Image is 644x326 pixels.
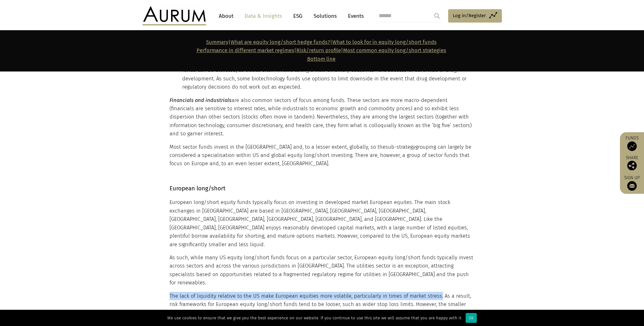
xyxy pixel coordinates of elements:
img: Share this post [627,161,637,170]
a: About [216,10,237,22]
a: Bottom line [307,56,336,62]
span: sub-strategy [385,144,415,150]
a: Funds [623,135,641,151]
input: Submit [431,10,443,22]
a: ESG [290,10,306,22]
p: The lack of liquidity relative to the US make European equities more volatile, particularly in ti... [170,292,473,325]
a: Solutions [310,10,340,22]
img: Access Funds [627,141,637,151]
em: Financials and industrials [170,97,232,103]
a: Risk/return profile [296,47,341,53]
a: What to look for in equity long/short funds [332,39,437,45]
a: Performance in different market regimes [197,47,294,53]
strong: | | | | [197,39,446,62]
img: Aurum [142,6,206,25]
a: Events [345,10,364,22]
p: are also common sectors of focus among funds. These sectors are more macro-dependent (financials ... [170,96,473,138]
a: Most common equity long/short strategies [343,47,446,53]
p: Most sector funds invest in the [GEOGRAPHIC_DATA] and, to a lesser extent, globally, so the group... [170,143,473,168]
div: Ok [466,313,477,323]
img: Sign up to our newsletter [627,181,637,191]
a: Log in/Register [448,9,502,23]
span: Log in/Register [453,12,486,19]
p: As such, while many US equity long/short funds focus on a particular sector, European equity long... [170,253,473,287]
strong: European long/short [170,185,225,192]
a: Data & Insights [241,10,285,22]
a: Sign up [623,175,641,191]
a: What are equity long/short hedge funds? [231,39,330,45]
div: Share [623,156,641,170]
span: sell-side [427,309,448,315]
a: Summary [206,39,228,45]
p: European long/short equity funds typically focus on investing in developed market European equite... [170,198,473,248]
